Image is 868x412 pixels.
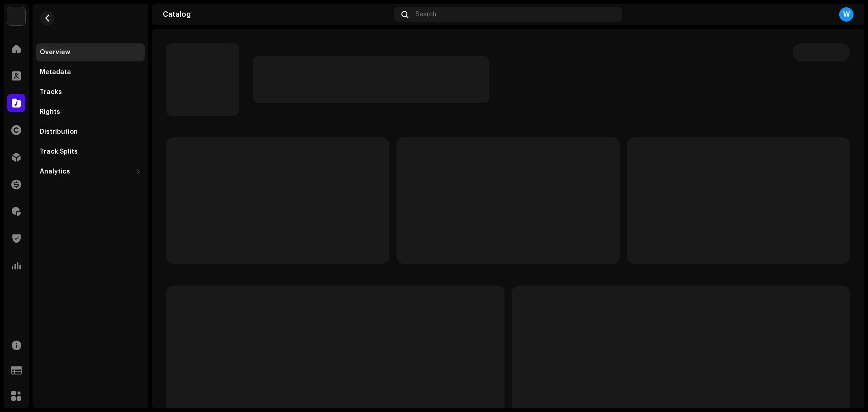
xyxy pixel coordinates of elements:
[839,7,854,22] div: W
[7,7,25,25] img: 64f15ab7-a28a-4bb5-a164-82594ec98160
[40,108,60,116] div: Rights
[40,148,78,155] div: Track Splits
[36,163,145,181] re-m-nav-dropdown: Analytics
[40,168,70,175] div: Analytics
[40,69,71,76] div: Metadata
[36,123,145,141] re-m-nav-item: Distribution
[36,83,145,101] re-m-nav-item: Tracks
[36,103,145,121] re-m-nav-item: Rights
[36,43,145,61] re-m-nav-item: Overview
[40,89,62,96] div: Tracks
[163,11,391,18] div: Catalog
[415,11,436,18] span: Search
[36,63,145,81] re-m-nav-item: Metadata
[40,49,70,56] div: Overview
[40,128,78,136] div: Distribution
[36,143,145,161] re-m-nav-item: Track Splits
